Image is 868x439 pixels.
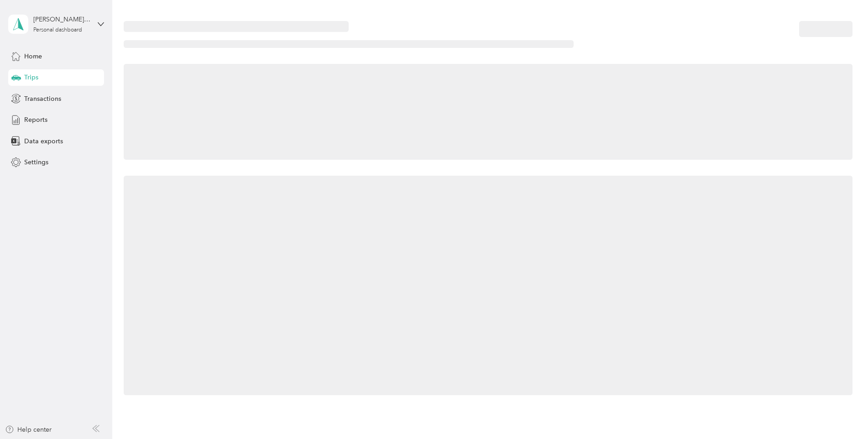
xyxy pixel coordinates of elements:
[5,425,52,434] button: Help center
[33,27,82,33] div: Personal dashboard
[24,73,38,82] span: Trips
[24,136,63,146] span: Data exports
[24,52,42,61] span: Home
[24,157,48,167] span: Settings
[33,15,90,24] div: [PERSON_NAME][EMAIL_ADDRESS][DOMAIN_NAME]
[24,94,61,104] span: Transactions
[24,115,47,125] span: Reports
[817,388,868,439] iframe: Everlance-gr Chat Button Frame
